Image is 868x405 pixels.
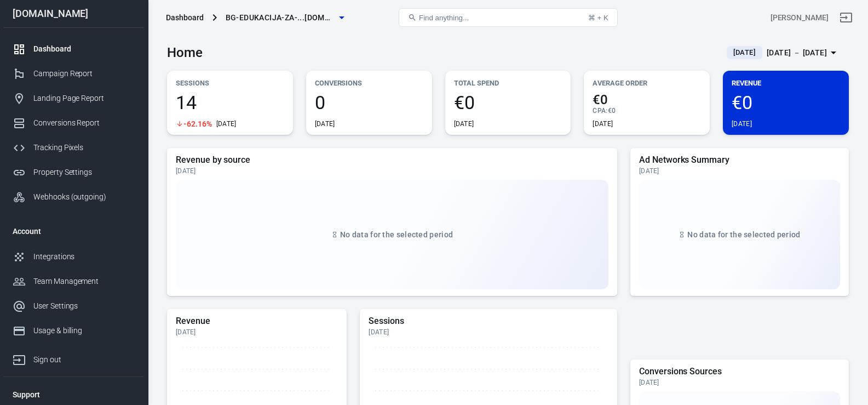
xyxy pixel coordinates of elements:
div: Property Settings [33,167,135,178]
a: Tracking Pixels [4,135,144,160]
div: Tracking Pixels [33,142,135,153]
li: Account [4,218,144,244]
div: [DATE] [176,167,608,175]
h5: Revenue [176,316,338,327]
span: [DATE] [729,47,760,58]
a: Webhooks (outgoing) [4,185,144,209]
div: [DATE] － [DATE] [767,46,827,60]
span: €0 [732,93,840,112]
div: [DATE] [369,328,608,336]
div: Integrations [33,251,135,263]
a: Integrations [4,244,144,269]
div: Campaign Report [33,68,135,79]
div: Account id: aTnV2ZTu [771,12,829,24]
div: [DATE] [315,119,335,128]
button: bg-edukacija-za-...[DOMAIN_NAME] [221,8,348,28]
h5: Revenue by source [176,155,608,166]
div: Webhooks (outgoing) [33,191,135,203]
span: -62.16% [183,120,212,128]
button: [DATE][DATE] － [DATE] [718,44,849,62]
div: [DATE] [176,328,338,336]
div: [DATE] [216,119,237,128]
a: Campaign Report [4,61,144,86]
a: Sign out [4,343,144,372]
a: Team Management [4,269,144,294]
span: No data for the selected period [687,230,800,239]
h5: Sessions [369,316,608,327]
div: User Settings [33,300,135,312]
span: bg-edukacija-za-frizere.com [226,11,335,25]
div: [DATE] [639,378,840,387]
p: Revenue [732,77,840,89]
span: No data for the selected period [340,230,453,239]
span: 0 [315,93,423,112]
a: Usage & billing [4,318,144,343]
h3: Home [167,45,203,60]
p: Total Spend [454,77,562,89]
button: Find anything...⌘ + K [399,8,618,27]
div: Team Management [33,276,135,287]
div: ⌘ + K [588,14,608,22]
div: Dashboard [166,12,204,23]
span: Find anything... [419,14,469,22]
div: Usage & billing [33,325,135,336]
p: Average Order [593,77,701,89]
a: User Settings [4,294,144,318]
h5: Conversions Sources [639,366,840,377]
a: Landing Page Report [4,86,144,111]
span: 14 [176,93,284,112]
a: Property Settings [4,160,144,185]
span: €0 [608,107,616,115]
h5: Ad Networks Summary [639,155,840,166]
div: [DATE] [732,119,752,128]
div: [DATE] [454,119,474,128]
div: [DATE] [639,167,840,175]
a: Sign out [833,4,859,31]
div: Sign out [33,354,135,366]
span: €0 [454,93,562,112]
div: [DATE] [593,119,613,128]
div: Landing Page Report [33,93,135,104]
div: Conversions Report [33,117,135,129]
span: CPA : [593,107,607,115]
p: Conversions [315,77,423,89]
p: Sessions [176,77,284,89]
a: Dashboard [4,37,144,61]
div: [DOMAIN_NAME] [4,9,144,19]
span: €0 [593,93,701,106]
div: Dashboard [33,43,135,55]
a: Conversions Report [4,111,144,135]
